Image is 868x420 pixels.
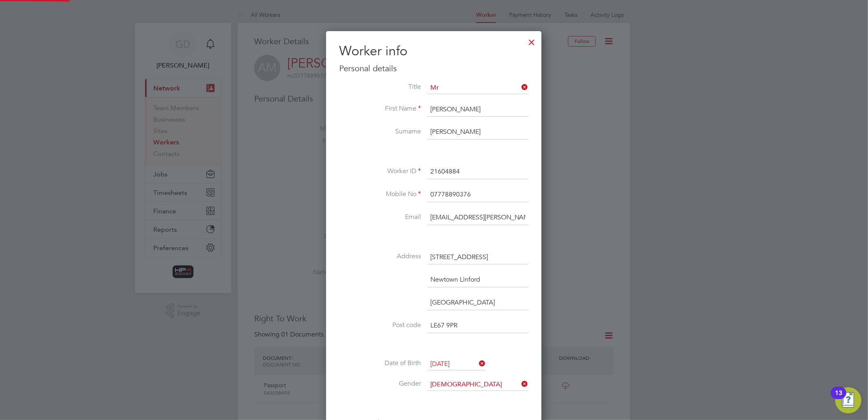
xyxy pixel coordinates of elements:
label: Address [339,252,421,261]
label: Title [339,83,421,91]
label: Date of Birth [339,359,421,368]
label: Worker ID [339,167,421,176]
label: Post code [339,321,421,330]
div: 13 [835,393,842,404]
input: Select one [427,358,485,370]
input: Address line 1 [427,250,528,265]
label: Email [339,213,421,221]
label: Gender [339,379,421,388]
h3: Personal details [339,63,528,74]
input: Address line 2 [427,273,528,287]
label: Mobile No [339,190,421,199]
h2: Worker info [339,43,528,60]
input: Select one [427,82,528,94]
button: Open Resource Center, 13 new notifications [835,387,861,413]
input: Select one [427,379,528,391]
label: First Name [339,104,421,113]
label: Surname [339,127,421,136]
input: Address line 3 [427,296,528,310]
